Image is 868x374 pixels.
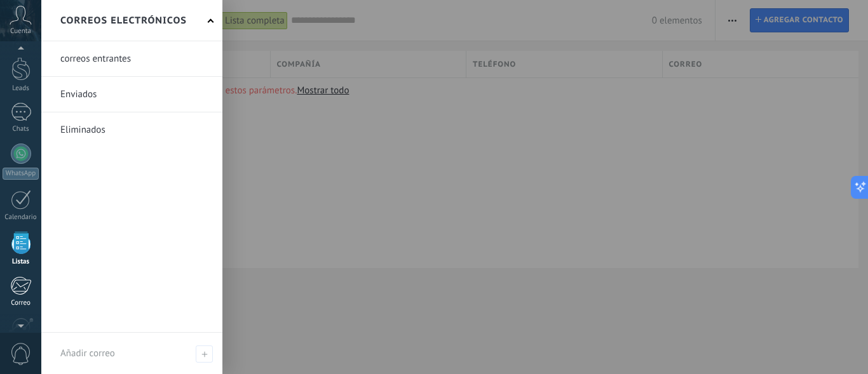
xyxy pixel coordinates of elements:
[3,125,39,133] div: Chats
[41,112,222,147] li: Eliminados
[41,77,222,112] li: Enviados
[3,168,39,180] div: WhatsApp
[3,84,39,93] div: Leads
[10,27,31,36] span: Cuenta
[41,41,222,77] li: correos entrantes
[3,258,39,266] div: Listas
[60,347,115,359] span: Añadir correo
[3,299,39,307] div: Correo
[60,1,187,41] h2: Correos electrónicos
[3,213,39,222] div: Calendario
[196,345,213,363] span: Añadir correo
